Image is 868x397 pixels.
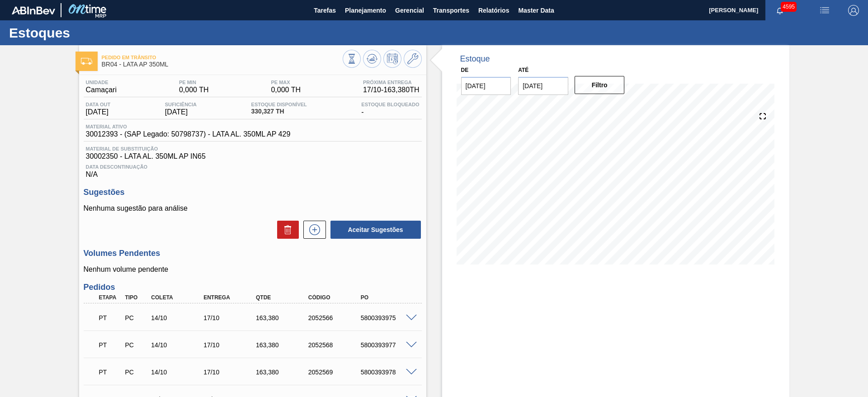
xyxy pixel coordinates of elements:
[201,341,260,349] div: 17/10/2025
[254,341,312,349] div: 163,380
[781,2,797,12] span: 4595
[86,102,111,107] span: Data out
[84,204,422,213] p: Nenhuma sugestão para análise
[765,4,794,17] button: Notificações
[84,249,422,258] h3: Volumes Pendentes
[81,58,92,65] img: Ícone
[201,294,260,301] div: Entrega
[97,308,124,328] div: Pedido em Trânsito
[848,5,859,16] img: Logout
[84,265,422,274] p: Nenhum volume pendente
[201,314,260,321] div: 17/10/2025
[254,314,312,321] div: 163,380
[99,314,122,321] p: PT
[102,61,343,68] span: BR04 - LATA AP 350ML
[86,108,111,116] span: [DATE]
[84,283,422,292] h3: Pedidos
[819,5,830,16] img: userActions
[326,220,422,240] div: Aceitar Sugestões
[165,102,197,107] span: Suficiência
[478,5,509,16] span: Relatórios
[99,341,122,349] p: PT
[99,369,122,376] p: PT
[363,86,420,94] span: 17/10 - 163,380 TH
[306,369,365,376] div: 2052569
[271,80,301,85] span: PE MAX
[86,152,420,161] span: 30002350 - LATA AL. 350ML AP IN65
[461,77,511,95] input: dd/mm/yyyy
[102,55,343,60] span: Pedido em Trânsito
[86,164,420,170] span: Data Descontinuação
[361,102,419,107] span: Estoque Bloqueado
[84,161,422,179] div: N/A
[345,5,386,16] span: Planejamento
[575,76,625,94] button: Filtro
[254,294,312,301] div: Qtde
[97,362,124,382] div: Pedido em Trânsito
[299,221,326,239] div: Nova sugestão
[273,221,299,239] div: Excluir Sugestões
[518,5,554,16] span: Master Data
[123,294,150,301] div: Tipo
[518,67,528,73] label: Até
[149,294,208,301] div: Coleta
[359,369,417,376] div: 5800393978
[314,5,336,16] span: Tarefas
[363,50,381,68] button: Atualizar Gráfico
[460,54,490,64] div: Estoque
[518,77,568,95] input: dd/mm/yyyy
[359,314,417,321] div: 5800393975
[9,28,170,38] h1: Estoques
[363,80,420,85] span: Próxima Entrega
[251,108,307,115] span: 330,327 TH
[179,80,209,85] span: PE MIN
[86,124,291,129] span: Material ativo
[149,369,208,376] div: 14/10/2025
[12,6,55,14] img: TNhmsLtSVTkK8tSr43FrP2fwEKptu5GPRR3wAAAABJRU5ErkJggg==
[383,50,401,68] button: Programar Estoque
[123,369,150,376] div: Pedido de Compra
[359,102,421,116] div: -
[123,314,150,321] div: Pedido de Compra
[330,221,421,239] button: Aceitar Sugestões
[306,341,365,349] div: 2052568
[306,314,365,321] div: 2052566
[201,369,260,376] div: 17/10/2025
[149,314,208,321] div: 14/10/2025
[86,80,117,85] span: Unidade
[86,130,291,138] span: 30012393 - (SAP Legado: 50798737) - LATA AL. 350ML AP 429
[86,146,420,151] span: Material de Substituição
[84,188,422,197] h3: Sugestões
[251,102,307,107] span: Estoque Disponível
[359,294,417,301] div: PO
[254,369,312,376] div: 163,380
[359,341,417,349] div: 5800393977
[86,86,117,94] span: Camaçari
[271,86,301,94] span: 0,000 TH
[461,67,469,73] label: De
[149,341,208,349] div: 14/10/2025
[433,5,469,16] span: Transportes
[97,335,124,355] div: Pedido em Trânsito
[165,108,197,116] span: [DATE]
[395,5,424,16] span: Gerencial
[343,50,361,68] button: Visão Geral dos Estoques
[306,294,365,301] div: Código
[97,294,124,301] div: Etapa
[123,341,150,349] div: Pedido de Compra
[179,86,209,94] span: 0,000 TH
[404,50,422,68] button: Ir ao Master Data / Geral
